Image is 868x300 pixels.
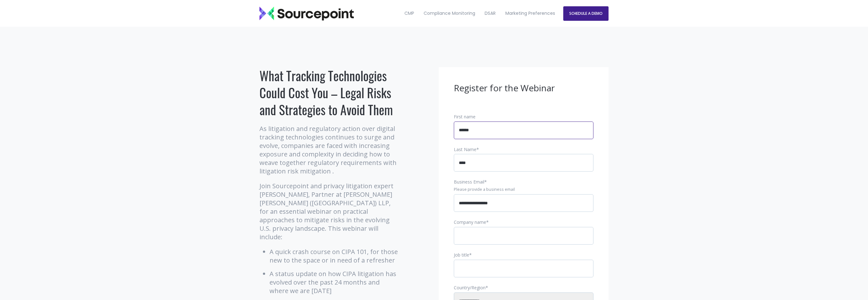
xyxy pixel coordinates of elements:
span: Business Email [454,179,484,185]
li: A quick crash course on CIPA 101, for those new to the space or in need of a refresher [270,247,399,264]
img: Sourcepoint_logo_black_transparent (2)-2 [259,7,354,20]
h3: Register for the Webinar [454,82,593,94]
h1: What Tracking Technologies Could Cost You – Legal Risks and Strategies to Avoid Them [259,67,399,118]
a: SCHEDULE A DEMO [563,6,609,21]
span: Job title [454,252,469,258]
p: As litigation and regulatory action over digital tracking technologies continues to surge and evo... [259,124,399,175]
span: Last Name [454,146,476,152]
span: Company name [454,219,486,225]
li: A status update on how CIPA litigation has evolved over the past 24 months and where we are [DATE] [270,269,399,295]
p: Join Sourcepoint and privacy litigation expert [PERSON_NAME], Partner at [PERSON_NAME] [PERSON_NA... [259,182,399,241]
legend: Please provide a business email [454,187,593,192]
span: Country/Region [454,285,486,291]
span: First name [454,114,476,120]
